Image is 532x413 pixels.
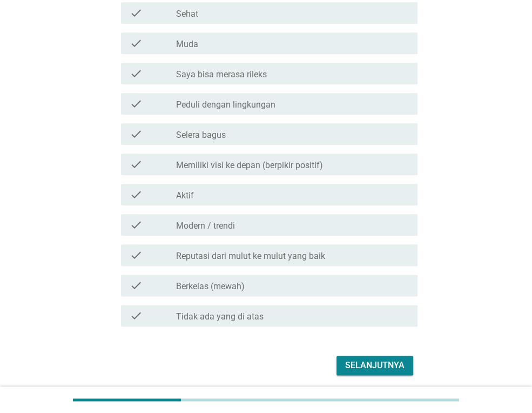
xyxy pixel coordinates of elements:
[176,311,264,322] label: Tidak ada yang di atas
[130,37,143,50] i: check
[130,218,143,231] i: check
[130,158,143,171] i: check
[176,130,226,141] label: Selera bagus
[176,69,267,80] label: Saya bisa merasa rileks
[176,39,198,50] label: Muda
[130,309,143,322] i: check
[336,356,413,375] button: Selanjutnya
[176,251,325,262] label: Reputasi dari mulut ke mulut yang baik
[176,99,275,110] label: Peduli dengan lingkungan
[176,221,235,231] label: Modern / trendi
[130,97,143,110] i: check
[176,9,198,19] label: Sehat
[130,6,143,19] i: check
[130,249,143,262] i: check
[130,188,143,201] i: check
[176,281,245,292] label: Berkelas (mewah)
[130,128,143,141] i: check
[130,279,143,292] i: check
[176,190,194,201] label: Aktif
[345,359,405,372] div: Selanjutnya
[176,160,323,171] label: Memiliki visi ke depan (berpikir positif)
[130,67,143,80] i: check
